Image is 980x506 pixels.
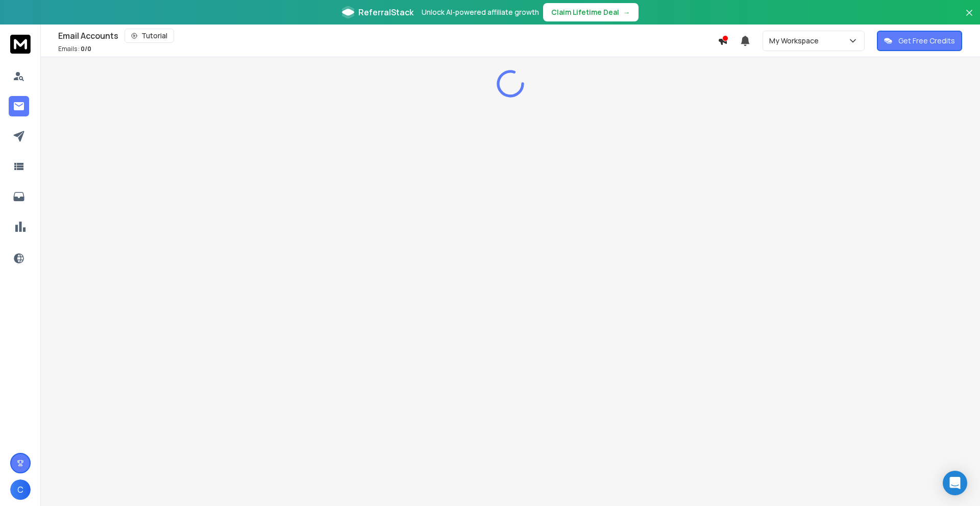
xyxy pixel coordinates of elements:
[358,6,413,18] span: ReferralStack
[10,479,31,500] button: C
[58,29,718,43] div: Email Accounts
[422,7,539,17] p: Unlock AI-powered affiliate growth
[963,6,976,31] button: Close banner
[81,44,91,53] span: 0 / 0
[58,45,91,53] p: Emails :
[943,471,967,495] div: Open Intercom Messenger
[898,36,955,46] p: Get Free Credits
[623,7,630,17] span: →
[543,3,639,21] button: Claim Lifetime Deal→
[125,29,174,43] button: Tutorial
[769,36,823,46] p: My Workspace
[877,31,962,51] button: Get Free Credits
